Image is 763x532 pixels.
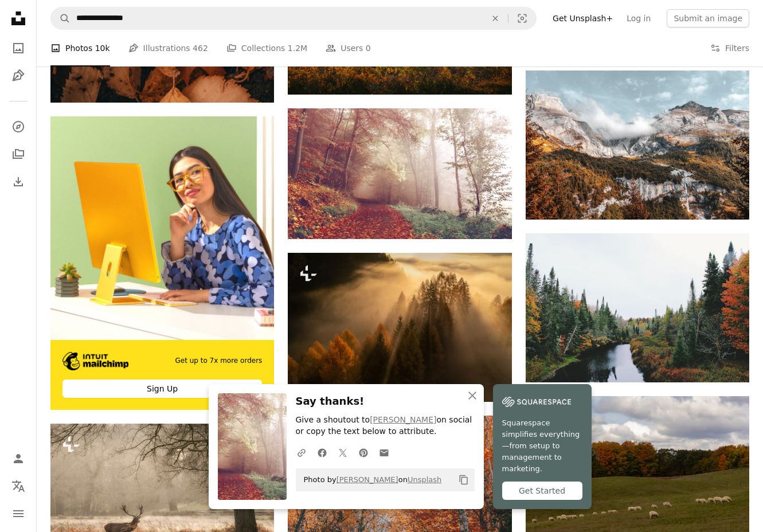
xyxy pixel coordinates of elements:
[408,475,441,484] a: Unsplash
[298,471,442,489] span: Photo by on
[7,502,30,525] button: Menu
[508,7,536,29] button: Visual search
[296,414,475,437] p: Give a shoutout to on social or copy the text below to attribute.
[50,493,274,503] a: Stunning red deer stag Cervus Elaphus with majestic antelrs in Autumn Fall froest landscape
[288,42,307,54] span: 1.2M
[7,37,30,60] a: Photos
[710,30,749,66] button: Filters
[502,417,582,475] span: Squarespace simplifies everything—from setup to management to marketing.
[502,482,582,500] div: Get Started
[7,447,30,470] a: Log in / Sign up
[193,42,208,54] span: 462
[288,253,511,402] img: a forest filled with lots of trees covered in fog
[288,108,511,239] img: photo of muddy road in forest
[288,168,511,178] a: photo of muddy road in forest
[50,116,274,410] a: Get up to 7x more ordersSign Up
[526,233,749,382] img: river in the surrounding trees
[526,71,749,220] img: mountain range and forest during daytime
[332,441,353,464] a: Share on Twitter
[336,475,398,484] a: [PERSON_NAME]
[288,322,511,332] a: a forest filled with lots of trees covered in fog
[296,393,475,410] h3: Say thanks!
[374,441,394,464] a: Share over email
[526,464,749,474] a: a herd of sheep grazing in a field
[50,7,537,30] form: Find visuals sitewide
[51,7,71,29] button: Search Unsplash
[546,9,620,28] a: Get Unsplash+
[7,115,30,138] a: Explore
[526,140,749,150] a: mountain range and forest during daytime
[353,441,374,464] a: Share on Pinterest
[7,475,30,498] button: Language
[502,393,571,410] img: file-1747939142011-51e5cc87e3c9
[366,42,371,54] span: 0
[7,143,30,166] a: Collections
[370,415,436,424] a: [PERSON_NAME]
[326,30,371,66] a: Users 0
[7,7,30,32] a: Home — Unsplash
[50,116,274,339] img: file-1722962862010-20b14c5a0a60image
[667,9,749,28] button: Submit an image
[62,352,128,370] img: file-1690386555781-336d1949dad1image
[454,470,474,490] button: Copy to clipboard
[128,30,208,66] a: Illustrations 462
[526,303,749,313] a: river in the surrounding trees
[175,356,263,366] span: Get up to 7x more orders
[226,30,307,66] a: Collections 1.2M
[620,9,658,28] a: Log in
[62,380,262,398] div: Sign Up
[7,170,30,193] a: Download History
[483,7,508,29] button: Clear
[312,441,332,464] a: Share on Facebook
[7,64,30,87] a: Illustrations
[493,384,592,509] a: Squarespace simplifies everything—from setup to management to marketing.Get Started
